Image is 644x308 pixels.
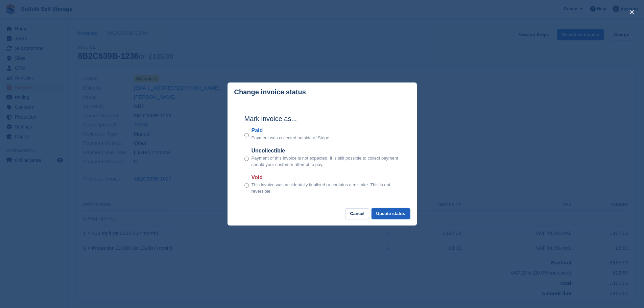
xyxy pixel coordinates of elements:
h2: Mark invoice as... [244,114,400,124]
button: Cancel [345,208,369,219]
button: Update status [372,208,410,219]
p: This invoice was accidentally finalised or contains a mistake. This is not reversible. [252,182,400,195]
label: Paid [252,126,331,135]
label: Uncollectible [252,147,400,155]
button: close [626,7,637,18]
p: Change invoice status [234,88,306,96]
p: Payment was collected outside of Stripe. [252,135,331,141]
p: Payment of this invoice is not expected. It is still possible to collect payment should your cust... [252,155,400,168]
label: Void [252,173,400,182]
